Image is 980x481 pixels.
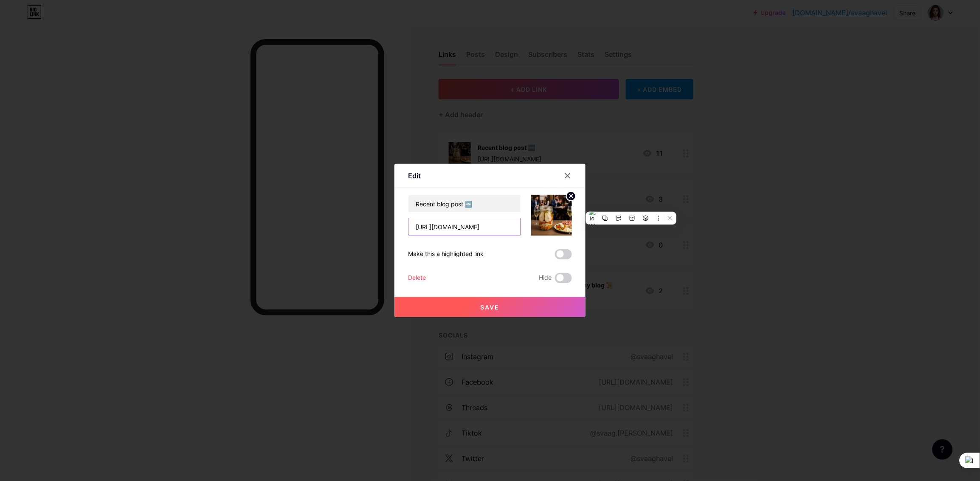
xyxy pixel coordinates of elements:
[394,297,586,317] button: Save
[408,218,521,235] input: URL
[408,273,426,283] div: Delete
[408,171,421,181] div: Edit
[531,195,572,236] img: link_thumbnail
[408,249,484,259] div: Make this a highlighted link
[481,304,500,311] span: Save
[539,273,552,283] span: Hide
[408,195,521,212] input: Title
